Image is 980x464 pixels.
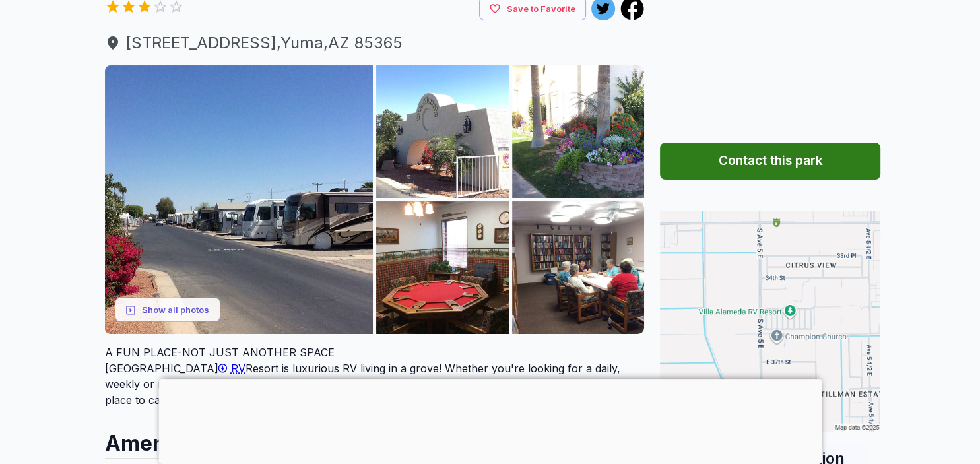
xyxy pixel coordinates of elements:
[376,65,509,198] img: pho_860000141_11.jpg
[105,31,645,55] a: [STREET_ADDRESS],Yuma,AZ 85365
[115,298,220,322] button: Show all photos
[105,65,374,334] img: pho_860000141_12.jpg
[158,379,822,461] iframe: Advertisement
[105,346,335,359] span: A FUN PLACE-NOT JUST ANOTHER SPACE
[660,211,880,432] img: Map for Villa Alameda RV Resort
[512,65,645,198] img: pho_860000141_10.jpg
[218,362,245,375] a: RV
[231,362,245,375] span: RV
[660,143,880,180] button: Contact this park
[105,418,645,458] h2: Amenities
[512,201,645,334] img: pho_860000141_08.jpg
[376,201,509,334] img: pho_860000141_09.jpg
[105,345,645,408] div: [GEOGRAPHIC_DATA] Resort is luxurious RV living in a grove! Whether you're looking for a daily, w...
[105,31,645,55] span: [STREET_ADDRESS] , Yuma , AZ 85365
